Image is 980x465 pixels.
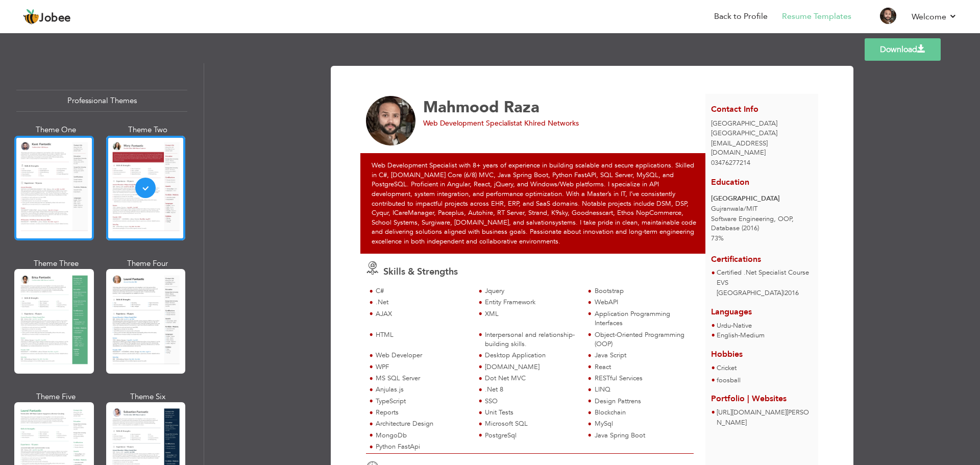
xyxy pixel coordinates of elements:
[717,331,765,341] li: Medium
[376,309,469,319] div: AJAX
[108,258,188,269] div: Theme Four
[376,397,469,406] div: TypeScript
[744,204,746,213] span: /
[717,363,737,373] span: Cricket
[717,321,731,330] span: Urdu
[717,321,752,331] li: Native
[595,374,688,383] div: RESTful Services
[383,265,458,278] span: Skills & Strengths
[865,38,941,61] a: Download
[485,351,578,360] div: Desktop Application
[711,234,724,243] span: 73%
[16,391,96,402] div: Theme Five
[108,391,188,402] div: Theme Six
[595,408,688,418] div: Blockchain
[595,385,688,395] div: LINQ
[485,286,578,296] div: Jquery
[485,309,578,319] div: XML
[717,278,813,299] p: EVS [GEOGRAPHIC_DATA] 2016
[16,90,187,112] div: Professional Themes
[595,286,688,296] div: Bootstrap
[711,204,757,213] span: Gujranwala MIT
[711,246,761,265] span: Certifications
[39,13,71,24] span: Jobee
[376,442,469,452] div: Python FastApi
[912,11,957,23] a: Welcome
[711,119,777,128] span: [GEOGRAPHIC_DATA]
[376,385,469,395] div: Anjulas.js
[595,298,688,307] div: WebAPI
[485,408,578,418] div: Unit Tests
[717,376,741,385] span: foosball
[738,331,740,340] span: -
[595,362,688,372] div: React
[485,397,578,406] div: SSO
[423,96,499,118] span: Mahmood
[376,298,469,307] div: .Net
[717,331,738,340] span: English
[731,321,733,330] span: -
[23,9,39,25] img: jobee.io
[595,397,688,406] div: Design Pattrens
[714,11,768,22] a: Back to Profile
[376,419,469,429] div: Architecture Design
[485,374,578,383] div: Dot Net MVC
[376,330,469,340] div: HTML
[717,408,809,427] a: [URL][DOMAIN_NAME][PERSON_NAME]
[23,9,71,25] a: Jobee
[360,153,711,254] div: Web Development Specialist with 8+ years of experience in building scalable and secure applicatio...
[880,8,896,24] img: Profile Img
[595,309,688,328] div: Application Programming Interfaces
[485,431,578,440] div: PostgreSql
[711,158,750,167] span: 03476277214
[782,11,851,22] a: Resume Templates
[711,194,813,204] div: [GEOGRAPHIC_DATA]
[742,224,759,233] span: (2016)
[516,118,579,128] span: at Khired Networks
[711,349,743,360] span: Hobbies
[711,393,787,404] span: Portfolio | Websites
[485,419,578,429] div: Microsoft SQL
[711,177,749,188] span: Education
[485,385,578,395] div: .Net 8
[504,96,540,118] span: Raza
[711,299,752,318] span: Languages
[376,374,469,383] div: MS SQL Server
[711,214,794,233] span: Software Engineering, OOP, Database
[711,129,777,138] span: [GEOGRAPHIC_DATA]
[485,298,578,307] div: Entity Framework
[366,96,416,146] img: No image
[423,118,516,128] span: Web Development Specialist
[485,330,578,349] div: Interpersonal and relationship-building skills.
[595,330,688,349] div: Object-Oriented Programming (OOP)
[711,139,768,158] span: [EMAIL_ADDRESS][DOMAIN_NAME]
[595,351,688,360] div: Java Script
[717,268,809,277] span: Certified .Net Specialist Course
[376,431,469,440] div: MongoDb
[376,351,469,360] div: Web Developer
[108,125,188,135] div: Theme Two
[376,408,469,418] div: Reports
[485,362,578,372] div: [DOMAIN_NAME]
[16,125,96,135] div: Theme One
[595,419,688,429] div: MySql
[595,431,688,440] div: Java Spring Boot
[376,286,469,296] div: C#
[711,104,758,115] span: Contact Info
[376,362,469,372] div: WPF
[783,288,785,298] span: |
[16,258,96,269] div: Theme Three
